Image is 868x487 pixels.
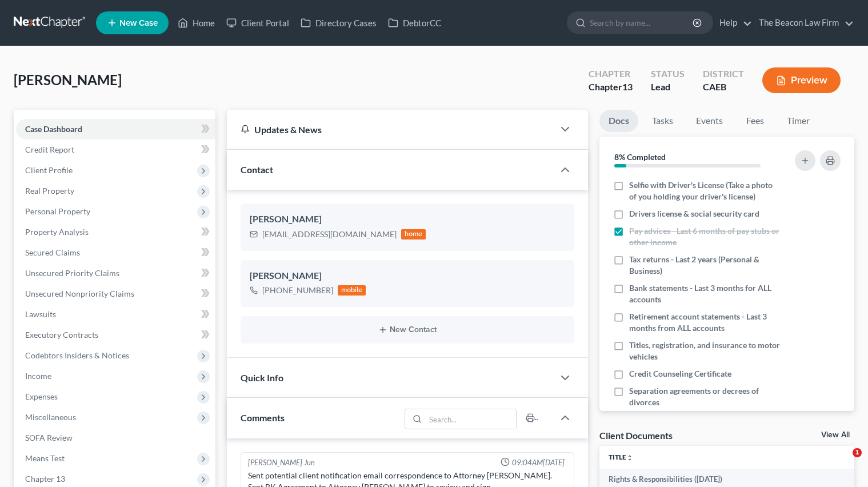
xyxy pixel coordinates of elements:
div: Chapter [589,81,633,94]
input: Search... [426,409,517,429]
span: Client Profile [25,165,73,175]
a: Lawsuits [16,304,215,325]
a: Home [172,13,221,33]
a: Credit Report [16,139,215,160]
div: Updates & News [241,123,540,135]
span: Expenses [25,392,58,401]
a: Client Portal [221,13,295,33]
div: home [401,229,426,239]
span: Lawsuits [25,309,56,319]
a: Events [687,110,732,132]
button: Preview [762,67,841,93]
span: Comments [241,412,285,423]
a: Unsecured Nonpriority Claims [16,284,215,304]
a: Timer [778,110,819,132]
button: New Contact [250,325,565,334]
span: 13 [622,81,633,92]
a: The Beacon Law Firm [753,13,854,33]
span: Separation agreements or decrees of divorces [629,385,781,408]
a: Secured Claims [16,242,215,263]
a: Titleunfold_more [609,453,633,461]
span: SOFA Review [25,433,73,442]
div: District [703,67,744,81]
span: New Case [119,19,158,27]
iframe: Intercom live chat [829,448,857,476]
a: Property Analysis [16,222,215,242]
div: CAEB [703,81,744,94]
span: Personal Property [25,206,90,216]
span: Executory Contracts [25,330,98,340]
span: Credit Report [25,145,74,154]
span: Miscellaneous [25,412,76,422]
span: Contact [241,164,273,175]
div: Chapter [589,67,633,81]
span: Drivers license & social security card [629,208,759,219]
div: Client Documents [599,429,673,441]
span: Income [25,371,51,381]
span: Property Analysis [25,227,89,237]
a: Docs [599,110,638,132]
span: Bank statements - Last 3 months for ALL accounts [629,282,781,305]
div: [PERSON_NAME] [250,213,565,226]
span: Secured Claims [25,248,80,257]
div: [PERSON_NAME] Jun [248,457,315,468]
span: Case Dashboard [25,124,82,134]
div: Lead [651,81,685,94]
div: [PERSON_NAME] [250,269,565,283]
span: [PERSON_NAME] [14,71,122,88]
div: mobile [338,285,366,296]
span: Unsecured Nonpriority Claims [25,289,134,298]
span: Pay advices - Last 6 months of pay stubs or other income [629,225,781,248]
a: Fees [737,110,773,132]
span: 09:04AM[DATE] [512,457,565,468]
a: Help [714,13,752,33]
span: Tax returns - Last 2 years (Personal & Business) [629,254,781,277]
span: Real Property [25,186,74,195]
span: Means Test [25,453,65,463]
span: Unsecured Priority Claims [25,268,119,278]
a: SOFA Review [16,428,215,448]
span: Retirement account statements - Last 3 months from ALL accounts [629,311,781,334]
a: DebtorCC [382,13,447,33]
input: Search by name... [590,12,694,33]
a: Executory Contracts [16,325,215,345]
span: Credit Counseling Certificate [629,368,731,380]
strong: 8% Completed [614,152,666,162]
a: View All [821,431,850,439]
a: Unsecured Priority Claims [16,263,215,284]
a: Case Dashboard [16,119,215,139]
div: [PHONE_NUMBER] [262,285,333,296]
span: Selfie with Driver's License (Take a photo of you holding your driver's license) [629,179,781,202]
div: [EMAIL_ADDRESS][DOMAIN_NAME] [262,229,397,240]
i: unfold_more [626,454,633,461]
span: 1 [853,448,862,457]
span: Chapter 13 [25,474,65,484]
span: Codebtors Insiders & Notices [25,350,129,360]
span: Titles, registration, and insurance to motor vehicles [629,340,781,362]
span: Quick Info [241,372,283,383]
a: Directory Cases [295,13,382,33]
div: Status [651,67,685,81]
a: Tasks [643,110,682,132]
